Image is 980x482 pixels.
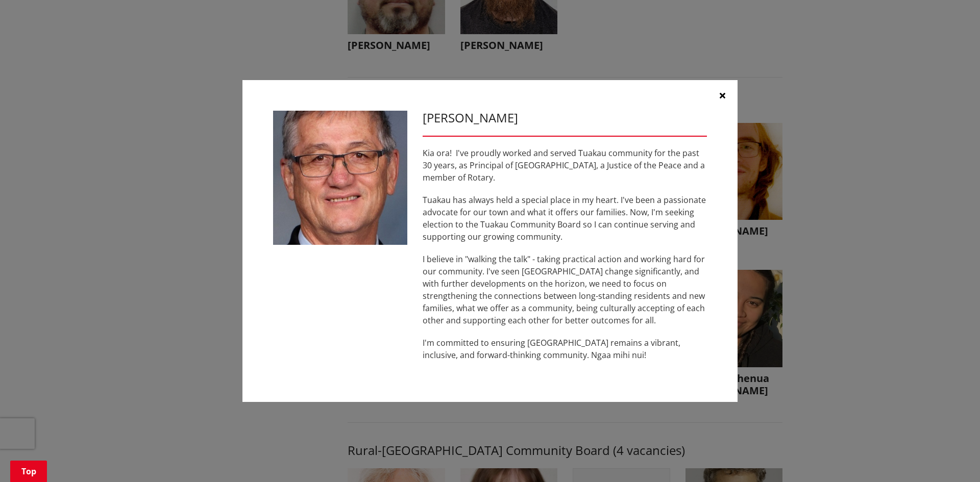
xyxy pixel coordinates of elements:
a: Top [10,461,47,482]
img: WO-B-TU__BETTY_C__wojy3 [273,111,407,245]
h3: [PERSON_NAME] [423,111,707,125]
p: Kia ora! I've proudly worked and served Tuakau community for the past 30 years, as Principal of [... [423,147,707,184]
p: Tuakau has always held a special place in my heart. I've been a passionate advocate for our town ... [423,194,707,243]
p: I'm committed to ensuring [GEOGRAPHIC_DATA] remains a vibrant, inclusive, and forward-thinking co... [423,337,707,361]
p: I believe in "walking the talk" - taking practical action and working hard for our community. I'v... [423,253,707,326]
iframe: Messenger Launcher [933,439,970,476]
